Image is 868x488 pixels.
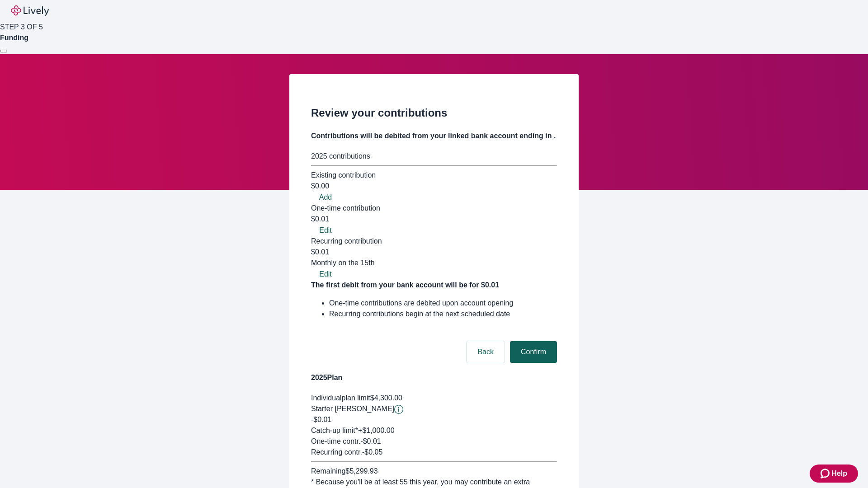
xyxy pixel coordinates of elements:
h4: 2025 Plan [311,372,557,383]
div: One-time contribution [311,203,557,214]
div: Recurring contribution [311,236,557,247]
span: Individual plan limit [311,394,370,402]
svg: Zendesk support icon [821,468,831,479]
button: Confirm [510,341,557,363]
div: Existing contribution [311,170,557,181]
span: -$0.01 [311,416,331,423]
h4: Contributions will be debited from your linked bank account ending in . [311,131,557,141]
span: $5,299.93 [345,467,377,475]
button: Back [467,341,505,363]
li: Recurring contributions begin at the next scheduled date [329,309,557,319]
span: Help [831,468,847,479]
span: Starter [PERSON_NAME] [311,405,394,413]
span: Recurring contr. [311,448,362,456]
img: Lively [11,5,49,16]
div: $0.00 [311,181,557,192]
div: $0.01 [311,214,557,225]
div: $0.01 [311,247,557,268]
svg: Starter penny details [394,405,403,414]
button: Zendesk support iconHelp [810,465,858,483]
span: Remaining [311,467,345,475]
span: One-time contr. [311,437,360,445]
span: Catch-up limit* [311,427,358,434]
span: - $0.05 [362,448,382,456]
button: Add [311,192,340,203]
button: Lively will contribute $0.01 to establish your account [394,405,403,414]
span: + $1,000.00 [358,427,395,434]
span: - $0.01 [360,437,381,445]
div: Monthly on the 15th [311,258,557,268]
button: Edit [311,269,340,280]
strong: The first debit from your bank account will be for $0.01 [311,281,499,289]
div: 2025 contributions [311,151,557,162]
button: Edit [311,225,340,236]
li: One-time contributions are debited upon account opening [329,298,557,309]
span: $4,300.00 [370,394,402,402]
h2: Review your contributions [311,105,557,121]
